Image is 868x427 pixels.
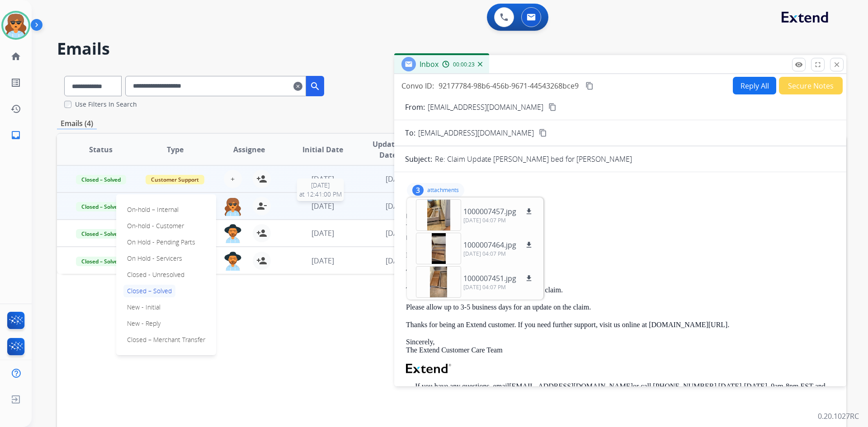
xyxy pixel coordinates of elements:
[406,233,835,242] div: Date:
[453,61,475,68] span: 00:00:23
[224,224,242,243] img: agent-avatar
[463,250,534,258] p: [DATE] 04:07 PM
[525,207,533,216] mat-icon: download
[123,236,199,249] p: On Hold - Pending Parts
[420,59,439,69] span: Inbox
[311,256,334,266] span: [DATE]
[386,201,408,211] span: [DATE]
[311,201,334,211] span: [DATE]
[233,144,265,155] span: Assignee
[224,170,242,188] button: +
[123,333,209,346] p: Closed – Merchant Transfer
[302,144,343,155] span: Initial Date
[3,13,28,38] img: avatar
[463,206,516,217] p: 1000007457.jpg
[299,181,342,190] span: [DATE]
[123,301,164,314] p: New - Initial
[405,127,415,138] p: To:
[75,100,137,109] label: Use Filters In Search
[405,102,425,113] p: From:
[509,382,633,390] a: [EMAIL_ADDRESS][DOMAIN_NAME]
[123,317,164,330] p: New - Reply
[406,286,835,294] p: The photos provided have been uploaded to the claim.
[406,321,835,329] p: Thanks for being an Extend customer. If you need further support, visit us online at [DOMAIN_NAME...
[293,81,302,92] mat-icon: clear
[256,174,267,184] mat-icon: person_add
[401,80,434,91] p: Convo ID:
[463,284,534,291] p: [DATE] 04:07 PM
[10,51,21,62] mat-icon: home
[10,130,21,141] mat-icon: inbox
[10,103,21,114] mat-icon: history
[299,190,342,199] span: at 12:41:00 PM
[57,118,97,129] p: Emails (4)
[463,273,516,284] p: 1000007451.jpg
[76,229,126,239] span: Closed – Solved
[833,61,841,69] mat-icon: close
[386,256,408,266] span: [DATE]
[311,228,334,238] span: [DATE]
[412,185,424,196] div: 3
[733,77,776,94] button: Reply All
[89,144,113,155] span: Status
[463,239,516,250] p: 1000007464.jpg
[779,77,843,94] button: Secure Notes
[406,222,835,231] div: To:
[427,187,459,194] p: attachments
[386,228,408,238] span: [DATE]
[123,252,186,265] p: On Hold - Servicers
[123,285,175,297] p: Closed – Solved
[548,103,557,111] mat-icon: content_copy
[123,203,182,216] p: On-hold – Internal
[405,154,432,164] p: Subject:
[428,102,543,113] p: [EMAIL_ADDRESS][DOMAIN_NAME]
[539,129,547,137] mat-icon: content_copy
[386,174,408,184] span: [DATE]
[439,81,579,91] span: 92177784-98b6-456b-9671-44543268bce9
[406,251,835,259] p: Hi [PERSON_NAME],
[406,338,835,355] p: Sincerely, The Extend Customer Care Team
[406,268,835,277] p: Thank you for contacting Extend.
[311,174,334,184] span: [DATE]
[818,411,859,422] p: 0.20.1027RC
[406,382,835,399] p: If you have any questions, email or call [PHONE_NUMBER] [DATE]-[DATE], 9am-8pm EST and [DATE] & [...
[256,201,267,211] mat-icon: person_remove
[406,211,835,221] div: From:
[123,220,188,232] p: On-hold - Customer
[435,154,632,164] p: Re: Claim Update [PERSON_NAME] bed for [PERSON_NAME]
[418,127,534,138] span: [EMAIL_ADDRESS][DOMAIN_NAME]
[406,364,451,374] img: Extend Logo
[525,274,533,282] mat-icon: download
[525,241,533,249] mat-icon: download
[231,174,235,184] span: +
[585,82,594,90] mat-icon: content_copy
[463,217,534,224] p: [DATE] 04:07 PM
[76,175,126,184] span: Closed – Solved
[256,255,267,266] mat-icon: person_add
[256,228,267,239] mat-icon: person_add
[10,77,21,88] mat-icon: list_alt
[146,175,204,184] span: Customer Support
[57,40,846,58] h2: Emails
[310,81,321,92] mat-icon: search
[224,197,242,216] img: agent-avatar
[76,257,126,266] span: Closed – Solved
[76,202,126,211] span: Closed – Solved
[224,252,242,271] img: agent-avatar
[368,139,409,160] span: Updated Date
[123,268,188,281] p: Closed - Unresolved
[167,144,184,155] span: Type
[795,61,803,69] mat-icon: remove_red_eye
[814,61,822,69] mat-icon: fullscreen
[406,303,835,311] p: Please allow up to 3-5 business days for an update on the claim.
